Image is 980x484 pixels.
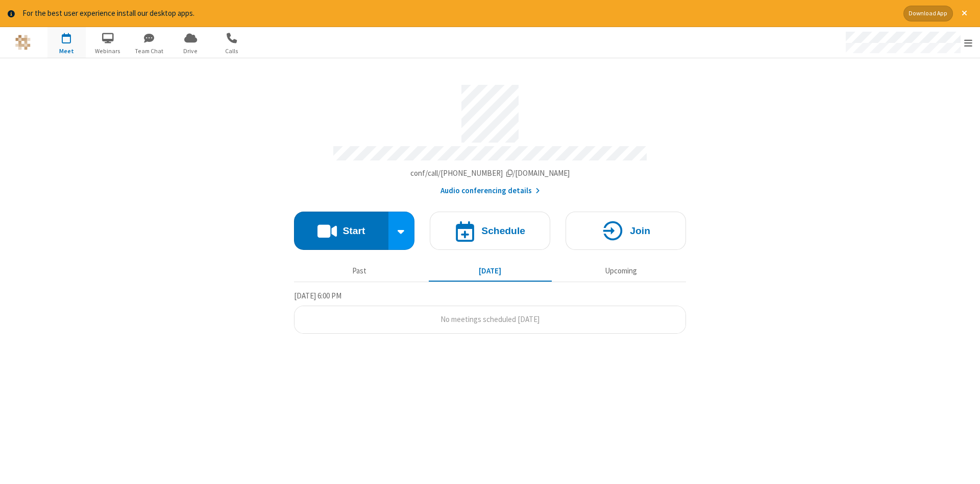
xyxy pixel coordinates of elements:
div: Open menu [836,27,980,58]
button: Audio conferencing details [440,185,540,197]
div: For the best user experience install our desktop apps. [22,8,896,19]
button: Copy my meeting room linkCopy my meeting room link [410,168,570,179]
button: Close alert [957,6,972,21]
button: Download App [903,6,953,21]
img: QA Selenium DO NOT DELETE OR CHANGE [15,35,31,50]
span: [DATE] 6:00 PM [294,291,341,301]
span: Calls [213,47,251,56]
button: Logo [4,27,42,58]
div: Start conference options [388,212,415,250]
button: Start [294,212,388,250]
span: Drive [171,47,210,56]
section: Account details [294,77,686,196]
h4: Schedule [481,226,525,236]
span: Meet [47,47,86,56]
button: Upcoming [559,262,682,281]
span: No meetings scheduled [DATE] [440,314,540,324]
button: Schedule [430,212,550,250]
h4: Start [342,226,365,236]
button: Join [566,212,686,250]
span: Webinars [89,47,127,56]
span: Copy my meeting room link [410,168,570,178]
h4: Join [630,226,650,236]
button: Past [298,262,421,281]
span: Team Chat [130,47,168,56]
section: Today's Meetings [294,290,686,334]
button: [DATE] [429,262,552,281]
